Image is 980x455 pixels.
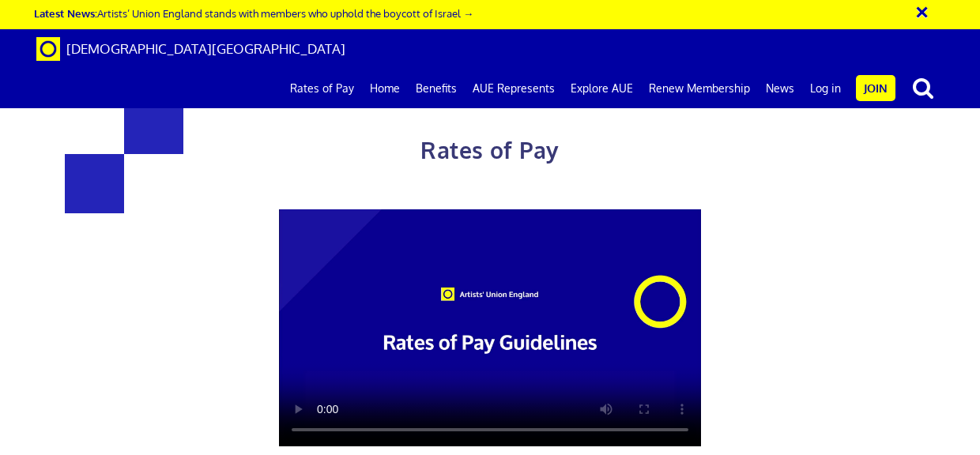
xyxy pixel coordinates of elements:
[465,69,563,108] a: AUE Represents
[856,75,895,101] a: Join
[362,69,408,108] a: Home
[24,29,357,69] a: Brand [DEMOGRAPHIC_DATA][GEOGRAPHIC_DATA]
[408,69,465,108] a: Benefits
[802,69,849,108] a: Log in
[563,69,641,108] a: Explore AUE
[641,69,758,108] a: Renew Membership
[34,6,473,20] a: Latest News:Artists’ Union England stands with members who uphold the boycott of Israel →
[758,69,802,108] a: News
[420,136,559,164] span: Rates of Pay
[66,40,345,57] span: [DEMOGRAPHIC_DATA][GEOGRAPHIC_DATA]
[282,69,362,108] a: Rates of Pay
[34,6,97,20] strong: Latest News:
[899,71,948,104] button: search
